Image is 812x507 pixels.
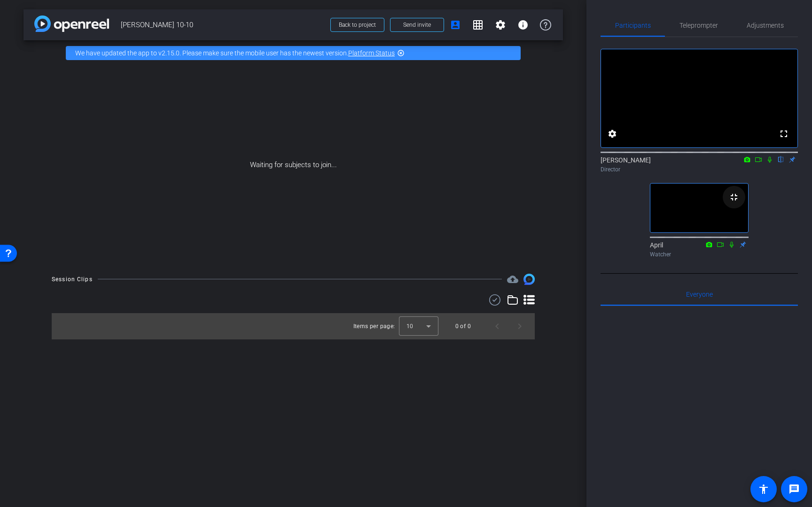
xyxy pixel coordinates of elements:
[450,19,461,31] mat-icon: account_box
[390,18,444,32] button: Send invite
[679,22,718,29] span: Teleprompter
[348,49,395,57] a: Platform Status
[601,155,798,174] div: [PERSON_NAME]
[34,15,109,32] img: app-logo
[486,315,508,338] button: Previous page
[507,274,518,285] mat-icon: cloud_upload
[775,155,787,163] mat-icon: flip
[650,250,749,259] div: Watcher
[52,275,93,284] div: Session Clips
[517,19,529,31] mat-icon: info
[607,128,618,139] mat-icon: settings
[601,165,798,174] div: Director
[523,274,535,285] img: Session clips
[353,322,395,331] div: Items per page:
[778,128,789,139] mat-icon: fullscreen
[728,192,740,203] mat-icon: fullscreen_exit
[66,46,521,60] div: We have updated the app to v2.15.0. Please make sure the mobile user has the newest version.
[789,484,800,495] mat-icon: message
[472,19,484,31] mat-icon: grid_on
[507,274,518,285] span: Destinations for your clips
[339,22,376,28] span: Back to project
[747,22,784,29] span: Adjustments
[615,22,651,29] span: Participants
[758,484,769,495] mat-icon: accessibility
[455,322,471,331] div: 0 of 0
[121,15,325,34] span: [PERSON_NAME] 10-10
[330,18,384,32] button: Back to project
[508,315,531,338] button: Next page
[686,291,713,298] span: Everyone
[650,240,749,259] div: April
[23,66,563,264] div: Waiting for subjects to join...
[403,21,431,29] span: Send invite
[397,49,405,57] mat-icon: highlight_off
[495,19,506,31] mat-icon: settings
